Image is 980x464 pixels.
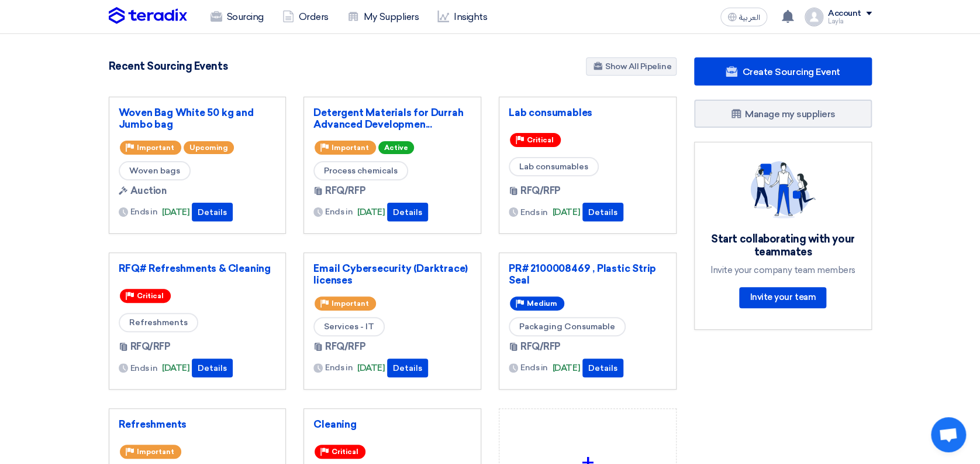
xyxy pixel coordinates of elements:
span: Packaging Consumable [509,317,626,336]
img: profile_test.png [805,8,823,26]
span: Auction [130,184,167,198]
a: Detergent Materials for Durrah Advanced Developmen... [313,107,471,130]
span: Ends in [520,361,548,374]
button: العربية [720,8,767,26]
span: Ends in [520,206,548,219]
a: Manage my suppliers [694,100,872,128]
a: Lab consumables [509,107,667,118]
span: Upcoming [184,141,234,154]
a: Woven Bag White 50 kg and Jumbo bag [119,107,277,130]
div: Account [828,9,861,19]
span: Ends in [130,362,158,374]
span: [DATE] [357,361,385,375]
button: Details [582,359,623,377]
a: Show All Pipeline [586,57,677,76]
img: Teradix logo [109,7,187,25]
span: [DATE] [162,206,189,219]
button: Details [387,203,428,221]
span: Create Sourcing Event [742,66,840,77]
span: Process chemicals [313,161,408,180]
span: [DATE] [553,206,580,219]
span: Ends in [130,206,158,218]
span: Critical [527,136,554,144]
a: Email Cybersecurity (Darktrace) licenses [313,262,471,286]
a: Insights [428,4,496,30]
span: Important [137,144,174,152]
span: Services - IT [313,317,385,336]
span: Ends in [325,361,353,374]
div: Open chat [931,417,966,452]
a: PR# 2100008469 , Plastic Strip Seal [509,262,667,286]
span: Important [332,299,369,308]
button: Details [582,203,623,221]
button: Details [192,359,233,377]
a: Refreshments [119,418,277,430]
div: Start collaborating with your teammates [709,233,857,259]
span: Woven bags [119,161,191,180]
span: Important [332,144,369,152]
button: Details [192,203,233,221]
span: RFQ/RFP [130,340,171,354]
span: [DATE] [162,361,189,375]
span: RFQ/RFP [325,340,365,354]
span: Important [137,448,174,456]
span: Medium [527,299,557,308]
h4: Recent Sourcing Events [109,60,227,73]
span: Active [378,141,414,154]
div: Layla [828,18,872,25]
a: My Suppliers [338,4,428,30]
div: Invite your company team members [709,265,857,275]
span: Lab consumables [509,157,599,176]
span: Refreshments [119,313,198,332]
a: Invite your team [739,287,826,308]
span: [DATE] [357,206,385,219]
img: invite_your_team.svg [750,161,816,219]
span: RFQ/RFP [520,340,561,354]
span: العربية [739,13,760,22]
span: Critical [332,448,358,456]
a: Orders [273,4,338,30]
span: [DATE] [553,361,580,375]
span: RFQ/RFP [325,184,365,198]
span: Ends in [325,206,353,218]
button: Details [387,359,428,377]
a: RFQ# Refreshments & Cleaning [119,262,277,274]
span: RFQ/RFP [520,184,561,198]
a: Cleaning [313,418,471,430]
span: Critical [137,292,164,300]
a: Sourcing [201,4,273,30]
